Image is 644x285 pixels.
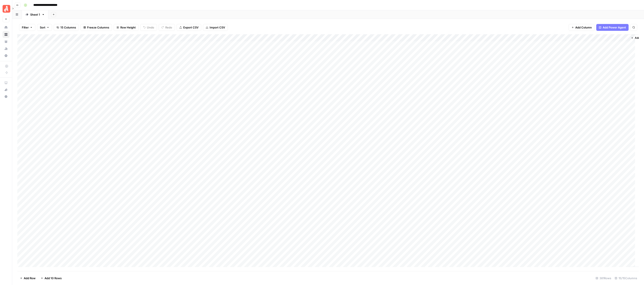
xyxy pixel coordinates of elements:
[3,5,10,13] img: Angi Logo
[19,24,35,31] button: Filter
[3,45,9,52] a: Usage
[3,79,9,86] a: AirOps Academy
[24,276,36,280] span: Add Row
[87,25,109,30] span: Freeze Columns
[3,3,9,14] button: Workspace: Angi
[3,93,9,100] button: Help + Support
[203,24,228,31] button: Import CSV
[3,24,9,31] a: Home
[159,24,175,31] button: Redo
[80,24,112,31] button: Freeze Columns
[40,25,45,30] span: Sort
[210,25,225,30] span: Import CSV
[575,25,592,30] span: Add Column
[594,275,613,282] div: 381 Rows
[3,31,9,38] a: Browse
[147,25,154,30] span: Undo
[60,25,76,30] span: 15 Columns
[603,25,626,30] span: Add Power Agent
[22,10,48,19] a: Sheet 1
[596,24,629,31] button: Add Power Agent
[120,25,136,30] span: Row Height
[569,24,595,31] button: Add Column
[38,275,64,282] button: Add 10 Rows
[165,25,172,30] span: Redo
[45,276,62,280] span: Add 10 Rows
[177,24,201,31] button: Export CSV
[3,86,9,93] button: What's new?
[22,25,29,30] span: Filter
[114,24,139,31] button: Row Height
[17,275,38,282] button: Add Row
[30,12,40,17] div: Sheet 1
[54,24,79,31] button: 15 Columns
[3,52,9,59] a: Settings
[183,25,198,30] span: Export CSV
[613,275,639,282] div: 15/15 Columns
[3,38,9,45] a: Your Data
[3,87,9,93] div: What's new?
[37,24,52,31] button: Sort
[140,24,157,31] button: Undo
